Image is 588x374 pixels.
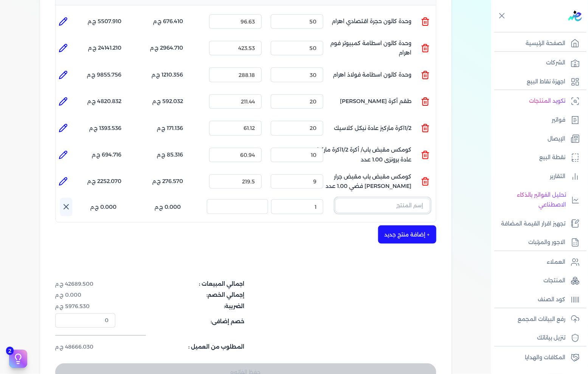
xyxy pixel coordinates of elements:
a: تكويد المنتجات [491,93,583,109]
a: المنتجات [491,273,583,289]
p: 9855.756 ج.م [87,70,122,80]
p: وحدة كالون اسطامة فولاذ اهرام [333,64,412,85]
p: الإيصال [548,134,565,144]
p: اجهزة نقاط البيع [527,77,565,87]
dd: 0.000 ج.م [55,291,115,299]
p: 5507.910 ج.م [88,17,122,27]
p: وحدة كالون اسطامة كمبيوتر فوم اهرام [317,38,412,58]
button: إسم المنتج [335,198,430,216]
p: الاجور والمرتبات [528,238,565,247]
a: الشركات [491,55,583,71]
a: المكافات والهدايا [491,350,583,366]
p: 2252.070 ج.م [87,177,122,186]
a: التقارير [491,169,583,185]
dt: إجمالي الخصم: [120,291,245,299]
p: طقم أكرة [PERSON_NAME] [340,91,412,112]
a: العملاء [491,254,583,270]
p: تنزيل بياناتك [537,333,565,343]
a: نقطة البيع [491,150,583,166]
a: تجهيز اقرار القيمة المضافة [491,216,583,232]
a: فواتير [491,112,583,128]
a: كود الصنف [491,292,583,308]
a: تحليل الفواتير بالذكاء الاصطناعي [491,187,583,213]
a: تنزيل بياناتك [491,330,583,346]
span: 2 [6,347,14,355]
p: 1/2اكرة ماركيز عادة نيكل كلاسيك [334,118,412,138]
dd: 48666.030 ج.م [55,343,115,351]
p: المكافات والهدايا [525,353,565,363]
p: التقارير [550,172,565,182]
input: إسم المنتج [335,198,430,213]
p: رفع البيانات المجمع [518,315,565,324]
p: 24141.210 ج.م [88,43,122,53]
p: تحليل الفواتير بالذكاء الاصطناعي [495,190,566,210]
p: 276.570 ج.م [152,177,183,186]
p: كود الصنف [538,295,565,305]
button: 2 [9,350,27,368]
p: كومكس مقبض باب مقبض جرار [PERSON_NAME] فضي 1.00 عدد [317,171,412,192]
p: 0.000 ج.م [90,202,117,212]
p: كومكس مقبض باب/ أكرة 1/2اكرة ماركيز عادة برونزى 1.00 عدد [317,145,412,165]
dd: 42689.500 ج.م [55,280,115,288]
p: 1393.536 ج.م [89,124,122,133]
p: وحدة كالون حجرة اقتصادي اهرام [332,11,412,32]
p: الصفحة الرئيسية [526,39,565,49]
a: رفع البيانات المجمع [491,311,583,327]
p: فواتير [552,115,565,125]
p: 4820.832 ج.م [87,97,122,106]
dd: 5976.530 ج.م [55,302,115,310]
p: تكويد المنتجات [529,96,565,106]
dt: الضريبة: [120,302,245,310]
p: 2964.710 ج.م [150,43,183,53]
a: الصفحة الرئيسية [491,36,583,52]
p: تجهيز اقرار القيمة المضافة [501,219,565,229]
dt: خصم إضافى: [120,313,245,328]
p: 85.316 ج.م [157,150,183,160]
p: 0.000 ج.م [155,202,181,212]
a: اجهزة نقاط البيع [491,74,583,90]
a: الاجور والمرتبات [491,235,583,250]
p: نقطة البيع [539,153,565,163]
button: + إضافة منتج جديد [378,225,436,244]
p: 592.032 ج.م [152,97,183,106]
img: logo [568,11,582,21]
a: الإيصال [491,131,583,147]
p: المنتجات [543,276,565,286]
p: العملاء [547,257,565,267]
p: 171.136 ج.م [157,124,183,133]
dt: اجمالي المبيعات : [120,280,245,288]
p: الشركات [546,58,565,68]
p: 676.410 ج.م [153,17,183,27]
dt: المطلوب من العميل : [120,343,245,351]
p: 694.716 ج.م [92,150,122,160]
p: 1210.356 ج.م [152,70,183,80]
